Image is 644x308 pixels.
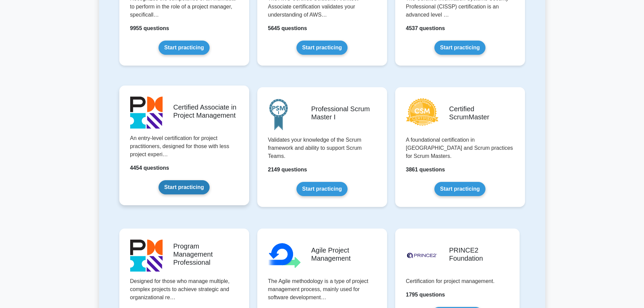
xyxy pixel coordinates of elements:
[296,182,348,196] a: Start practicing
[434,41,485,55] a: Start practicing
[159,41,210,55] a: Start practicing
[296,41,348,55] a: Start practicing
[434,182,485,196] a: Start practicing
[159,180,210,194] a: Start practicing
